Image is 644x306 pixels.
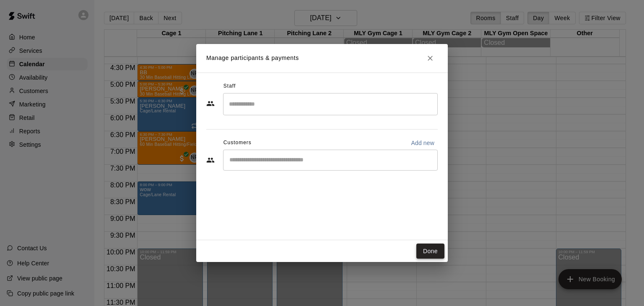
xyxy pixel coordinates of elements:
[206,156,215,164] svg: Customers
[223,80,236,93] span: Staff
[411,139,434,147] p: Add new
[223,136,252,150] span: Customers
[408,136,438,150] button: Add new
[416,244,444,259] button: Done
[223,93,438,115] div: Search staff
[206,54,299,62] p: Manage participants & payments
[423,51,438,66] button: Close
[206,99,215,108] svg: Staff
[223,150,438,171] div: Start typing to search customers...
